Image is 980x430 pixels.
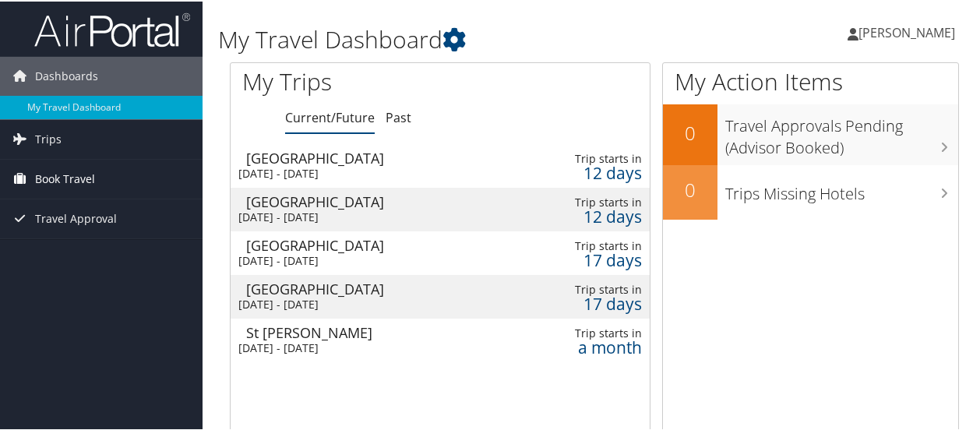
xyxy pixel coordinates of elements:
div: 12 days [552,208,642,222]
div: Trip starts in [552,325,642,339]
div: St [PERSON_NAME] [246,324,504,338]
h3: Trips Missing Hotels [725,174,958,203]
a: [PERSON_NAME] [848,8,971,55]
h1: My Travel Dashboard [218,22,720,55]
div: 17 days [552,295,642,309]
div: [DATE] - [DATE] [238,340,496,354]
div: a month [552,339,642,353]
div: Trip starts in [552,194,642,208]
div: [DATE] - [DATE] [238,252,496,266]
div: [DATE] - [DATE] [238,165,496,179]
div: [DATE] - [DATE] [238,209,496,223]
h1: My Action Items [663,64,958,97]
span: [PERSON_NAME] [858,23,955,40]
a: 0Travel Approvals Pending (Advisor Booked) [663,103,958,163]
div: Trip starts in [552,281,642,295]
a: 0Trips Missing Hotels [663,164,958,218]
a: Current/Future [285,107,375,125]
span: Dashboards [35,55,98,94]
div: [DATE] - [DATE] [238,296,496,310]
h2: 0 [663,175,717,202]
div: [GEOGRAPHIC_DATA] [246,193,504,207]
div: [GEOGRAPHIC_DATA] [246,280,504,294]
img: airportal-logo.png [34,10,190,47]
div: 12 days [552,164,642,178]
a: Past [386,107,411,125]
div: [GEOGRAPHIC_DATA] [246,150,504,164]
h1: My Trips [242,64,464,97]
h2: 0 [663,118,717,145]
div: 17 days [552,252,642,266]
span: Book Travel [35,158,95,197]
span: Trips [35,118,62,157]
h3: Travel Approvals Pending (Advisor Booked) [725,106,958,157]
div: [GEOGRAPHIC_DATA] [246,237,504,251]
div: Trip starts in [552,238,642,252]
span: Travel Approval [35,198,117,237]
div: Trip starts in [552,150,642,164]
